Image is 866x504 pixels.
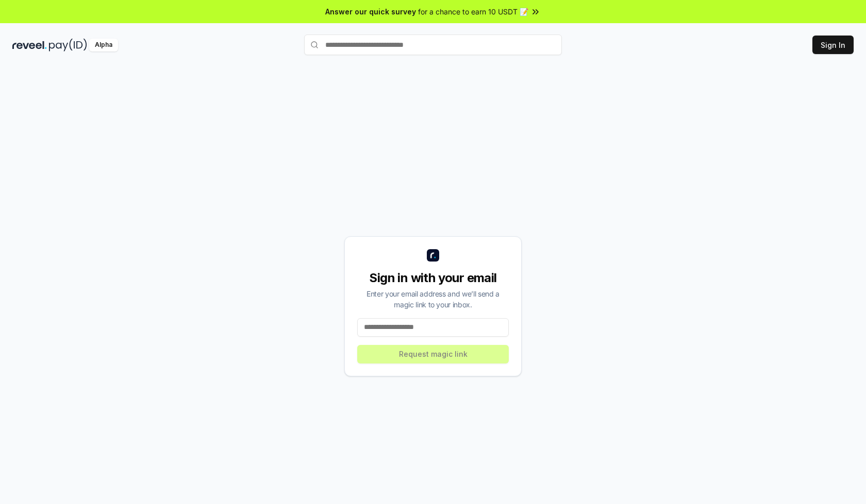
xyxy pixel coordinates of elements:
[812,36,854,54] button: Sign In
[418,6,528,17] span: for a chance to earn 10 USDT 📝
[427,249,439,262] img: logo_small
[49,39,87,51] img: pay_id
[12,39,47,51] img: reveel_dark
[357,288,509,310] div: Enter your email address and we’ll send a magic link to your inbox.
[357,270,509,286] div: Sign in with your email
[325,6,416,17] span: Answer our quick survey
[89,39,118,51] div: Alpha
